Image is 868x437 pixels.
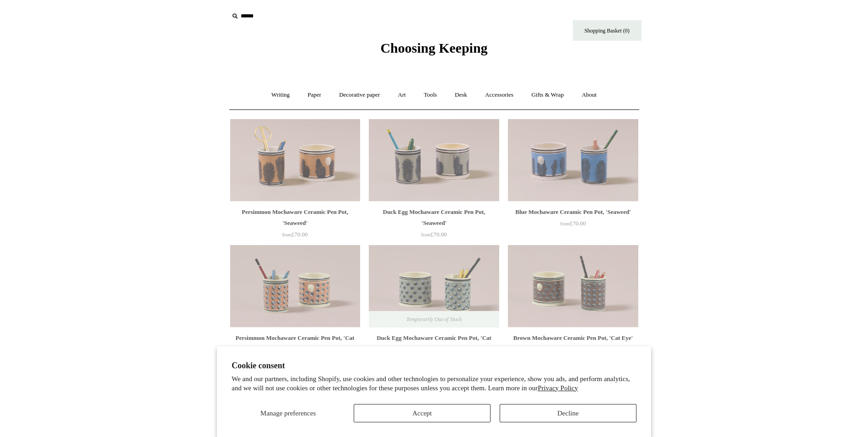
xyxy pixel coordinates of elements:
span: £70.00 [561,220,586,227]
a: Paper [299,83,329,107]
span: £70.00 [421,231,447,238]
div: Duck Egg Mochaware Ceramic Pen Pot, 'Cat Eye' [371,333,496,355]
a: Blue Mochaware Ceramic Pen Pot, 'Seaweed' from£70.00 [508,207,638,244]
img: Persimmon Mochaware Ceramic Pen Pot, 'Cat Eye' [230,245,360,328]
a: Tools [415,83,445,107]
a: Brown Mochaware Ceramic Pen Pot, 'Cat Eye' Brown Mochaware Ceramic Pen Pot, 'Cat Eye' [508,245,638,328]
button: Manage preferences [232,404,345,422]
span: Temporarily Out of Stock [397,311,471,328]
button: Accept [354,404,491,422]
h2: Cookie consent [232,361,636,371]
a: Privacy Policy [538,384,578,392]
span: from [282,232,291,237]
div: Blue Mochaware Ceramic Pen Pot, 'Seaweed' [510,207,636,218]
a: Art [390,83,414,107]
a: Persimmon Mochaware Ceramic Pen Pot, 'Seaweed' from£70.00 [230,207,360,244]
div: Persimmon Mochaware Ceramic Pen Pot, 'Cat Eye' [232,333,358,355]
a: Duck Egg Mochaware Ceramic Pen Pot, 'Seaweed' from£70.00 [369,207,499,244]
img: Brown Mochaware Ceramic Pen Pot, 'Cat Eye' [508,245,638,328]
img: Duck Egg Mochaware Ceramic Pen Pot, 'Seaweed' [369,119,499,202]
span: £70.00 [561,346,586,353]
a: Duck Egg Mochaware Ceramic Pen Pot, 'Cat Eye' Duck Egg Mochaware Ceramic Pen Pot, 'Cat Eye' Tempo... [369,245,499,328]
a: Persimmon Mochaware Ceramic Pen Pot, 'Cat Eye' from£70.00 [230,333,360,370]
div: Duck Egg Mochaware Ceramic Pen Pot, 'Seaweed' [371,207,496,229]
a: Blue Mochaware Ceramic Pen Pot, 'Seaweed' Blue Mochaware Ceramic Pen Pot, 'Seaweed' [508,119,638,202]
span: £70.00 [282,231,308,238]
a: Persimmon Mochaware Ceramic Pen Pot, 'Seaweed' Persimmon Mochaware Ceramic Pen Pot, 'Seaweed' [230,119,360,202]
img: Persimmon Mochaware Ceramic Pen Pot, 'Seaweed' [230,119,360,202]
a: Duck Egg Mochaware Ceramic Pen Pot, 'Seaweed' Duck Egg Mochaware Ceramic Pen Pot, 'Seaweed' [369,119,499,202]
a: Persimmon Mochaware Ceramic Pen Pot, 'Cat Eye' Persimmon Mochaware Ceramic Pen Pot, 'Cat Eye' [230,245,360,328]
a: About [573,83,605,107]
span: from [421,232,431,237]
a: Shopping Basket (0) [573,20,642,41]
a: Duck Egg Mochaware Ceramic Pen Pot, 'Cat Eye' from£70.00 [369,333,499,370]
a: Writing [263,83,298,107]
a: Brown Mochaware Ceramic Pen Pot, 'Cat Eye' from£70.00 [508,333,638,370]
span: Choosing Keeping [380,40,487,55]
div: Brown Mochaware Ceramic Pen Pot, 'Cat Eye' [510,333,636,344]
a: Gifts & Wrap [523,83,572,107]
a: Desk [447,83,475,107]
span: from [561,221,570,226]
img: Blue Mochaware Ceramic Pen Pot, 'Seaweed' [508,119,638,202]
img: Duck Egg Mochaware Ceramic Pen Pot, 'Cat Eye' [369,245,499,328]
a: Accessories [477,83,522,107]
p: We and our partners, including Shopify, use cookies and other technologies to personalize your ex... [232,375,636,393]
div: Persimmon Mochaware Ceramic Pen Pot, 'Seaweed' [232,207,358,229]
a: Choosing Keeping [380,48,487,54]
a: Decorative paper [331,83,388,107]
button: Decline [500,404,636,422]
span: Manage preferences [260,410,316,417]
